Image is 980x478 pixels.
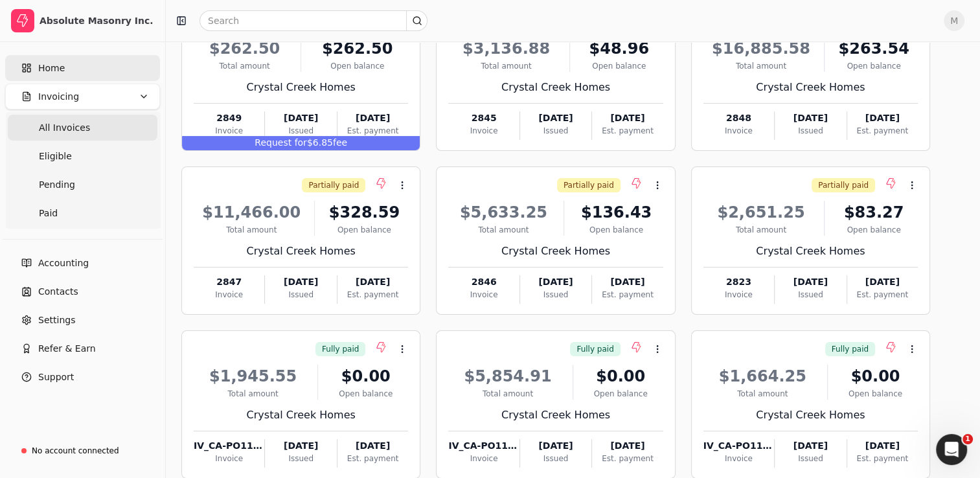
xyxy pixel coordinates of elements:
[448,275,519,289] div: 2846
[592,439,663,453] div: [DATE]
[5,364,160,390] button: Support
[578,365,663,388] div: $0.00
[775,111,846,125] div: [DATE]
[703,80,918,95] div: Crystal Creek Homes
[337,439,408,453] div: [DATE]
[38,342,96,356] span: Refer & Earn
[564,179,614,191] span: Partially paid
[194,125,264,137] div: Invoice
[38,370,74,384] span: Support
[818,179,869,191] span: Partially paid
[194,201,309,224] div: $11,466.00
[703,365,822,388] div: $1,664.25
[194,244,408,259] div: Crystal Creek Homes
[5,439,160,462] a: No account connected
[448,289,519,301] div: Invoice
[520,275,591,289] div: [DATE]
[322,343,359,355] span: Fully paid
[323,388,408,400] div: Open balance
[703,125,774,137] div: Invoice
[832,343,869,355] span: Fully paid
[194,289,264,301] div: Invoice
[520,439,591,453] div: [DATE]
[575,60,663,72] div: Open balance
[775,275,846,289] div: [DATE]
[32,445,119,457] div: No account connected
[592,111,663,125] div: [DATE]
[775,453,846,464] div: Issued
[703,388,822,400] div: Total amount
[194,365,312,388] div: $1,945.55
[775,125,846,137] div: Issued
[306,60,408,72] div: Open balance
[830,224,918,236] div: Open balance
[830,201,918,224] div: $83.27
[703,224,819,236] div: Total amount
[847,111,918,125] div: [DATE]
[448,125,519,137] div: Invoice
[265,453,336,464] div: Issued
[39,207,58,220] span: Paid
[575,37,663,60] div: $48.96
[569,201,663,224] div: $136.43
[448,244,663,259] div: Crystal Creek Homes
[5,279,160,304] a: Contacts
[194,407,408,423] div: Crystal Creek Homes
[194,388,312,400] div: Total amount
[308,179,359,191] span: Partially paid
[703,111,774,125] div: 2848
[703,439,774,453] div: IV_CA-PO112422_20250602212642911
[194,453,264,464] div: Invoice
[199,10,427,31] input: Search
[576,343,613,355] span: Fully paid
[337,453,408,464] div: Est. payment
[448,439,519,453] div: IV_CA-PO112423_20250602212640756
[847,453,918,464] div: Est. payment
[448,388,567,400] div: Total amount
[944,10,964,31] span: M
[337,111,408,125] div: [DATE]
[40,14,154,27] div: Absolute Masonry Inc.
[265,275,336,289] div: [DATE]
[194,80,408,95] div: Crystal Creek Homes
[847,275,918,289] div: [DATE]
[833,365,918,388] div: $0.00
[775,289,846,301] div: Issued
[592,275,663,289] div: [DATE]
[265,289,336,301] div: Issued
[448,111,519,125] div: 2845
[182,136,420,150] div: $6.85
[569,224,663,236] div: Open balance
[703,275,774,289] div: 2823
[5,307,160,333] a: Settings
[194,111,264,125] div: 2849
[8,115,157,141] a: All Invoices
[38,313,75,327] span: Settings
[830,60,918,72] div: Open balance
[775,439,846,453] div: [DATE]
[448,453,519,464] div: Invoice
[592,125,663,137] div: Est. payment
[337,125,408,137] div: Est. payment
[337,289,408,301] div: Est. payment
[833,388,918,400] div: Open balance
[5,336,160,361] button: Refer & Earn
[38,62,65,75] span: Home
[578,388,663,400] div: Open balance
[5,84,160,109] button: Invoicing
[520,289,591,301] div: Issued
[265,439,336,453] div: [DATE]
[39,121,90,135] span: All Invoices
[592,453,663,464] div: Est. payment
[448,201,558,224] div: $5,633.25
[448,365,567,388] div: $5,854.91
[936,434,967,465] iframe: Intercom live chat
[320,201,408,224] div: $328.59
[265,111,336,125] div: [DATE]
[520,111,591,125] div: [DATE]
[38,285,78,299] span: Contacts
[194,275,264,289] div: 2847
[38,256,89,270] span: Accounting
[8,143,157,169] a: Eligible
[194,224,309,236] div: Total amount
